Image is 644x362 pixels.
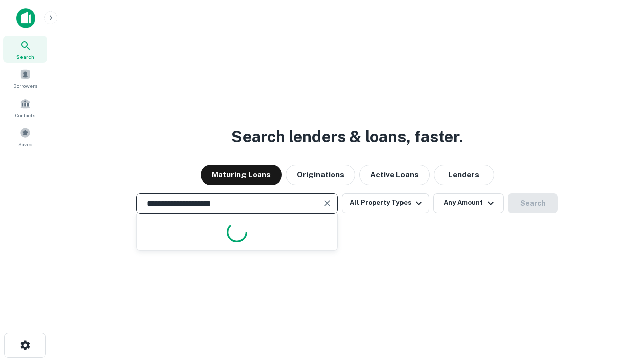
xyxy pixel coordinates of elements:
[594,282,644,330] iframe: Chat Widget
[3,65,47,92] a: Borrowers
[359,165,430,185] button: Active Loans
[15,111,35,119] span: Contacts
[433,193,504,213] button: Any Amount
[13,82,37,90] span: Borrowers
[201,165,282,185] button: Maturing Loans
[434,165,494,185] button: Lenders
[3,94,47,121] a: Contacts
[320,196,334,210] button: Clear
[342,193,429,213] button: All Property Types
[18,140,33,148] span: Saved
[3,123,47,150] a: Saved
[286,165,355,185] button: Originations
[231,125,463,149] h3: Search lenders & loans, faster.
[16,8,35,28] img: capitalize-icon.png
[16,53,34,61] span: Search
[3,36,47,63] a: Search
